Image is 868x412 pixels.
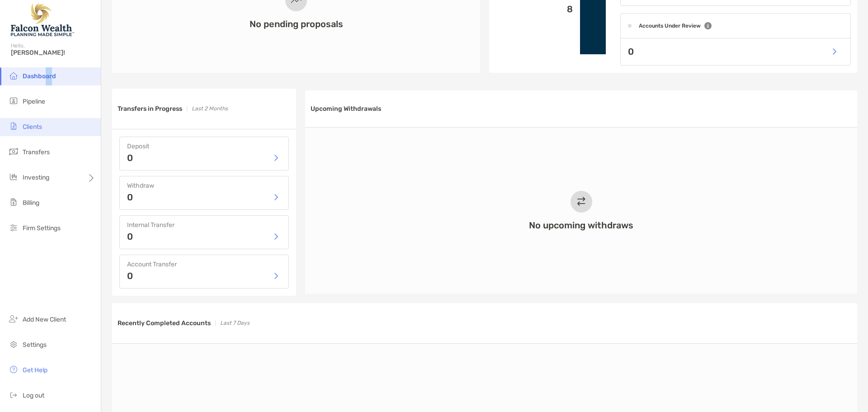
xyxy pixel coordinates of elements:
p: Last 2 Months [192,103,228,114]
p: Last 7 Days [220,317,250,329]
span: Billing [23,199,39,207]
h3: Transfers in Progress [118,105,182,113]
img: get-help icon [8,364,19,375]
span: Settings [23,341,47,349]
img: pipeline icon [8,95,19,106]
h4: Deposit [127,142,281,150]
h3: No upcoming withdraws [529,220,633,231]
span: Transfers [23,148,50,156]
h3: Upcoming Withdrawals [311,105,381,113]
img: firm-settings icon [8,222,19,233]
img: clients icon [8,121,19,132]
span: Log out [23,392,44,399]
span: Investing [23,174,49,181]
p: 0 [127,232,133,241]
p: 0 [127,271,133,280]
h3: No pending proposals [250,19,343,29]
span: Pipeline [23,98,45,105]
span: Dashboard [23,72,56,80]
p: 0 [127,153,133,162]
img: settings icon [8,339,19,350]
span: [PERSON_NAME]! [11,49,95,57]
h4: Internal Transfer [127,221,281,229]
img: dashboard icon [8,70,19,81]
h4: Accounts Under Review [639,23,701,29]
span: Clients [23,123,42,131]
img: billing icon [8,197,19,208]
span: Get Help [23,366,47,374]
span: Add New Client [23,316,66,323]
h4: Withdraw [127,182,281,189]
img: logout icon [8,389,19,400]
span: Firm Settings [23,224,61,232]
h3: Recently Completed Accounts [118,319,211,327]
img: transfers icon [8,146,19,157]
h4: Account Transfer [127,260,281,268]
p: 8 [496,4,573,15]
p: 0 [127,193,133,202]
p: 0 [628,46,634,57]
img: add_new_client icon [8,313,19,324]
img: investing icon [8,171,19,182]
img: Falcon Wealth Planning Logo [11,4,74,36]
